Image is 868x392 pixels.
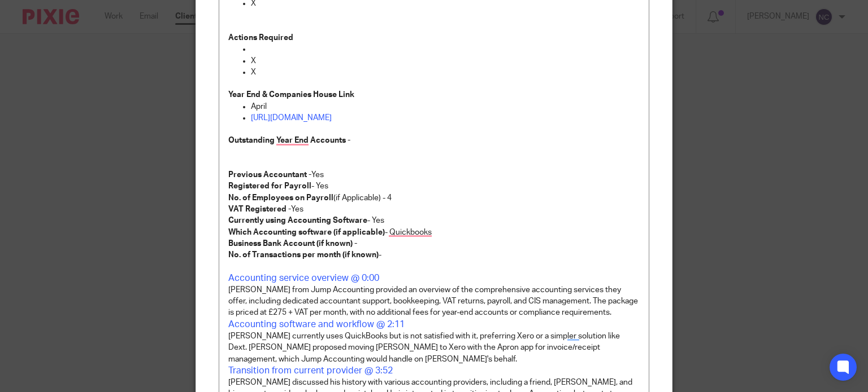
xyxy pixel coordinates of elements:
[228,366,393,375] a: Transition from current provider @ 3:52
[228,217,367,224] strong: Currently using Accounting Software
[228,34,293,42] strong: Actions Required
[228,205,291,213] strong: VAT Registered -
[251,114,332,122] a: [URL][DOMAIN_NAME]
[228,171,311,179] strong: Previous Accountant -
[228,180,640,192] p: - Yes
[251,55,640,67] p: X
[228,228,385,236] strong: Which Accounting software (if applicable)
[228,169,640,180] p: Yes
[228,182,311,190] strong: Registered for Payroll
[228,251,379,259] strong: No. of Transactions per month (if known)
[228,240,357,248] strong: Business Bank Account (if known) -
[228,136,350,144] strong: Outstanding Year End Accounts -
[251,67,640,78] p: X
[228,331,640,365] p: [PERSON_NAME] currently uses QuickBooks but is not satisfied with it, preferring Xero or a simple...
[228,204,640,215] p: Yes
[228,249,640,261] p: -
[228,284,640,319] p: [PERSON_NAME] from Jump Accounting provided an overview of the comprehensive accounting services ...
[251,101,640,112] p: April
[228,274,379,283] a: Accounting service overview @ 0:00
[228,194,333,202] strong: No. of Employees on Payroll
[228,227,640,238] p: - Quickbooks
[228,215,640,226] p: - Yes
[228,320,405,329] a: Accounting software and workflow @ 2:11
[228,91,354,99] strong: Year End & Companies House Link
[228,192,640,204] p: (if Applicable) - 4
